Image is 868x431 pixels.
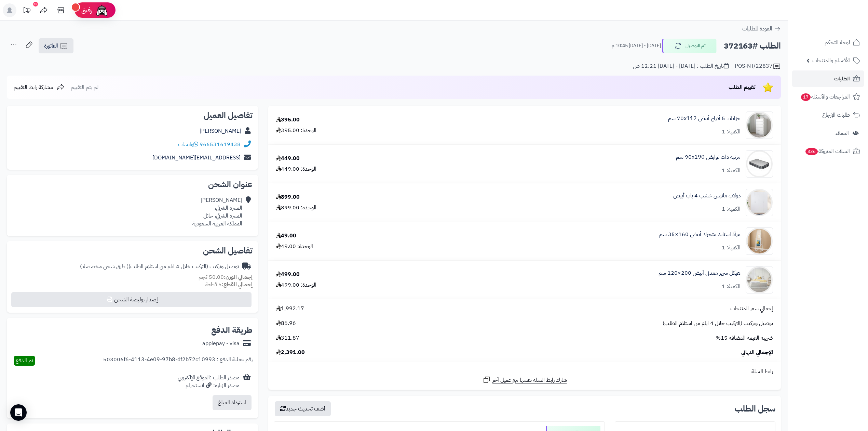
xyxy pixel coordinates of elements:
[746,227,773,255] img: 1753188266-1-90x90.jpg
[213,395,252,410] button: استرداد المبلغ
[275,401,331,416] button: أضف تحديث جديد
[276,127,316,134] div: الوحدة: 395.00
[276,281,316,289] div: الوحدة: 499.00
[663,319,773,327] span: توصيل وتركيب (التركيب خلال 4 ايام من استلام الطلب)
[222,280,253,289] strong: إجمالي القطع:
[492,376,567,384] span: شارك رابط السلة نفسها مع عميل آخر
[202,340,240,348] div: applepay - visa
[822,16,862,30] img: logo-2.png
[12,247,253,255] h2: تفاصيل الشحن
[276,349,305,356] span: 2,391.00
[792,70,864,87] a: الطلبات
[276,305,304,313] span: 1,992.17
[722,167,741,174] div: الكمية: 1
[716,334,773,342] span: ضريبة القيمة المضافة 15%
[792,34,864,51] a: لوحة التحكم
[746,150,773,178] img: 1728808024-110601060001-90x90.jpg
[178,140,198,148] a: واتساب
[724,39,781,53] h2: الطلب #372163
[722,244,741,252] div: الكمية: 1
[103,356,253,366] div: رقم عملية الدفع : 503006f6-4113-4e09-97b8-df2b72c10993
[192,196,242,227] div: [PERSON_NAME] المنتزه الشرقي، المنتزه الشرقي، حائل المملكة العربية السعودية
[276,334,299,342] span: 311.87
[741,349,773,356] span: الإجمالي النهائي
[39,38,73,53] a: الفاتورة
[742,25,772,33] span: العودة للطلبات
[12,180,253,188] h2: عنوان الشحن
[633,62,729,70] div: تاريخ الطلب : [DATE] - [DATE] 12:21 ص
[14,83,65,91] a: مشاركة رابط التقييم
[676,153,741,161] a: مرتبة ذات نوابض 90x190 سم
[211,326,253,334] h2: طريقة الدفع
[668,115,741,122] a: خزانة بـ 5 أدراج أبيض ‎70x112 سم‏
[673,192,741,200] a: دولاب ملابس خشب 4 باب أبيض
[800,92,850,102] span: المراجعات والأسئلة
[276,193,300,201] div: 899.00
[18,3,35,19] a: تحديثات المنصة
[836,128,849,138] span: العملاء
[276,232,296,240] div: 49.00
[276,155,300,162] div: 449.00
[722,128,741,136] div: الكمية: 1
[825,38,850,47] span: لوحة التحكم
[199,273,253,281] small: 50.00 كجم
[44,42,58,50] span: الفاتورة
[276,243,313,250] div: الوحدة: 49.00
[80,263,239,271] div: توصيل وتركيب (التركيب خلال 4 ايام من استلام الطلب)
[10,404,27,421] div: Open Intercom Messenger
[822,110,850,120] span: طلبات الإرجاع
[722,283,741,290] div: الكمية: 1
[178,374,240,390] div: مصدر الطلب :الموقع الإلكتروني
[276,204,316,212] div: الوحدة: 899.00
[742,25,781,33] a: العودة للطلبات
[729,83,756,91] span: تقييم الطلب
[200,140,241,148] a: 966531619438
[730,305,773,313] span: إجمالي سعر المنتجات
[792,107,864,123] a: طلبات الإرجاع
[152,154,241,162] a: [EMAIL_ADDRESS][DOMAIN_NAME]
[205,280,253,289] small: 5 قطعة
[812,56,850,65] span: الأقسام والمنتجات
[271,368,778,376] div: رابط السلة
[12,111,253,119] h2: تفاصيل العميل
[80,262,128,271] span: ( طرق شحن مخصصة )
[16,356,33,365] span: تم الدفع
[200,127,241,135] a: [PERSON_NAME]
[792,125,864,141] a: العملاء
[71,83,98,91] span: لم يتم التقييم
[276,271,300,278] div: 499.00
[735,405,775,413] h3: سجل الطلب
[11,292,252,307] button: إصدار بوليصة الشحن
[483,376,567,384] a: شارك رابط السلة نفسها مع عميل آخر
[659,269,741,277] a: هيكل سرير معدني أبيض 200×120 سم
[612,42,661,49] small: [DATE] - [DATE] 10:45 م
[276,116,300,124] div: 395.00
[792,89,864,105] a: المراجعات والأسئلة17
[746,189,773,216] img: 1751790847-1-90x90.jpg
[14,83,53,91] span: مشاركة رابط التقييم
[805,146,850,156] span: السلات المتروكة
[805,148,818,156] span: 336
[792,143,864,159] a: السلات المتروكة336
[95,3,109,17] img: ai-face.png
[834,74,850,83] span: الطلبات
[224,273,253,281] strong: إجمالي الوزن:
[746,112,773,139] img: 1747726680-1724661648237-1702540482953-8486464545656-90x90.jpg
[722,205,741,213] div: الكمية: 1
[746,266,773,293] img: 1754547850-010101020004-90x90.jpg
[178,382,240,390] div: مصدر الزيارة: انستجرام
[801,93,811,101] span: 17
[662,39,717,53] button: تم التوصيل
[735,62,781,70] div: POS-NT/22837
[81,6,92,14] span: رفيق
[659,231,741,238] a: مرآة استاند متحرك أبيض 160×35 سم
[33,2,38,6] div: 10
[276,165,316,173] div: الوحدة: 449.00
[276,319,296,327] span: 86.96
